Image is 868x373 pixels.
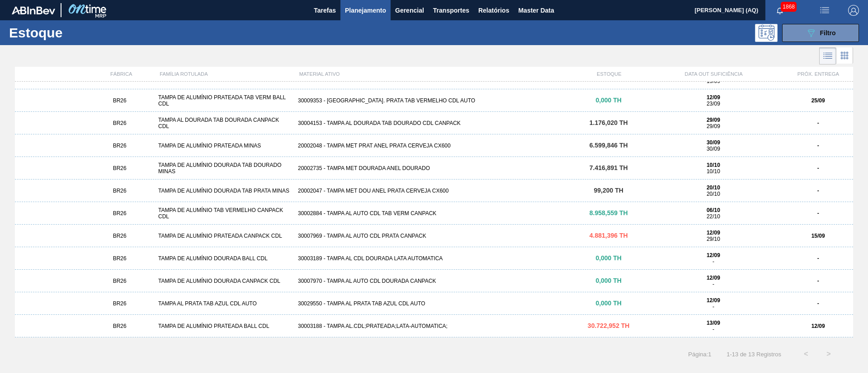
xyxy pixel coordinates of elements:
[395,5,424,16] span: Gerencial
[707,207,720,213] strong: 06/10
[712,258,714,265] span: -
[590,209,628,216] span: 8.958,559 TH
[113,97,127,104] span: BR26
[707,213,720,220] span: 22/10
[765,4,794,17] button: Notificações
[819,5,830,16] img: userActions
[707,191,720,197] span: 20/10
[113,165,127,171] span: BR26
[811,97,825,104] strong: 25/09
[783,71,853,77] div: PRÓX. ENTREGA
[12,6,55,14] img: TNhmsLtSVTkK8tSr43FrP2fwEKptu5GPRR3wAAAABJRU5ErkJggg==
[817,255,819,262] strong: -
[817,210,819,216] strong: -
[155,233,294,239] div: TAMPA DE ALUMÍNIO PRATEADA CANPACK CDL
[594,187,623,194] span: 99,200 TH
[707,123,720,129] span: 29/09
[817,343,840,365] button: >
[595,254,622,262] span: 0,000 TH
[155,162,294,175] div: TAMPA DE ALUMÍNIO DOURADA TAB DOURADO MINAS
[113,278,127,284] span: BR26
[595,277,622,284] span: 0,000 TH
[155,278,294,284] div: TAMPA DE ALUMÍNIO DOURADA CANPACK CDL
[644,71,783,77] div: DATA OUT SUFICIÊNCIA
[478,5,509,16] span: Relatórios
[113,255,127,262] span: BR26
[574,71,644,77] div: ESTOQUE
[781,2,797,12] span: 1868
[848,5,859,16] img: Logout
[294,165,574,171] div: 20002735 - TAMPA MET DOURADA ANEL DOURADO
[707,230,720,236] strong: 12/09
[817,120,819,126] strong: -
[294,188,574,194] div: 20002047 - TAMPA MET DOU ANEL PRATA CERVEJA CX600
[294,323,574,329] div: 30003188 - TAMPA AL.CDL;PRATEADA;LATA-AUTOMATICA;
[296,71,575,77] div: MATERIAL ATIVO
[707,168,720,175] span: 10/10
[294,143,574,149] div: 20002048 - TAMPA MET PRAT ANEL PRATA CERVEJA CX600
[155,94,294,107] div: TAMPA DE ALUMÍNIO PRATEADA TAB VERM BALL CDL
[590,142,628,149] span: 6.599,846 TH
[294,255,574,262] div: 30003189 - TAMPA AL CDL DOURADA LATA AUTOMATICA
[707,236,720,242] span: 29/10
[113,210,127,216] span: BR26
[707,252,720,258] strong: 12/09
[811,233,825,239] strong: 15/09
[725,351,781,358] span: 1 - 13 de 13 Registros
[314,5,336,16] span: Tarefas
[113,300,127,307] span: BR26
[707,117,720,123] strong: 29/09
[688,351,711,358] span: Página : 1
[294,210,574,216] div: 30002884 - TAMPA AL AUTO CDL TAB VERM CANPACK
[819,47,836,64] div: Visão em Lista
[707,320,720,326] strong: 13/09
[811,323,825,329] strong: 12/09
[817,278,819,284] strong: -
[707,146,720,152] span: 30/09
[755,24,778,42] div: Pogramando: nenhum usuário selecionado
[433,5,469,16] span: Transportes
[345,5,386,16] span: Planejamento
[707,139,720,146] strong: 30/09
[820,29,836,37] span: Filtro
[294,300,574,307] div: 30029550 - TAMPA AL PRATA TAB AZUL CDL AUTO
[590,232,628,239] span: 4.881,396 TH
[595,97,622,104] span: 0,000 TH
[817,165,819,171] strong: -
[113,233,127,239] span: BR26
[707,297,720,304] strong: 12/09
[113,323,127,329] span: BR26
[707,184,720,191] strong: 20/10
[155,300,294,307] div: TAMPA AL PRATA TAB AZUL CDL AUTO
[155,207,294,220] div: TAMPA DE ALUMÍNIO TAB VERMELHO CANPACK CDL
[113,143,127,149] span: BR26
[707,101,720,107] span: 23/09
[836,47,853,64] div: Visão em Cards
[595,299,622,307] span: 0,000 TH
[707,162,720,168] strong: 10/10
[588,322,630,329] span: 30.722,952 TH
[9,28,144,38] h1: Estoque
[86,71,156,77] div: FÁBRICA
[155,323,294,329] div: TAMPA DE ALUMÍNIO PRATEADA BALL CDL
[707,94,720,101] strong: 12/09
[817,300,819,307] strong: -
[155,143,294,149] div: TAMPA DE ALUMÍNIO PRATEADA MINAS
[113,188,127,194] span: BR26
[712,326,714,332] span: -
[817,188,819,194] strong: -
[712,304,714,310] span: -
[817,143,819,149] strong: -
[707,275,720,281] strong: 12/09
[590,119,628,126] span: 1.176,020 TH
[518,5,554,16] span: Master Data
[113,120,127,126] span: BR26
[795,343,817,365] button: <
[294,278,574,284] div: 30007970 - TAMPA AL AUTO CDL DOURADA CANPACK
[294,97,574,104] div: 30009353 - [GEOGRAPHIC_DATA]. PRATA TAB VERMELHO CDL AUTO
[712,281,714,287] span: -
[294,233,574,239] div: 30007969 - TAMPA AL AUTO CDL PRATA CANPACK
[155,188,294,194] div: TAMPA DE ALUMÍNIO DOURADA TAB PRATA MINAS
[294,120,574,126] div: 30004153 - TAMPA AL DOURADA TAB DOURADO CDL CANPACK
[782,24,859,42] button: Filtro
